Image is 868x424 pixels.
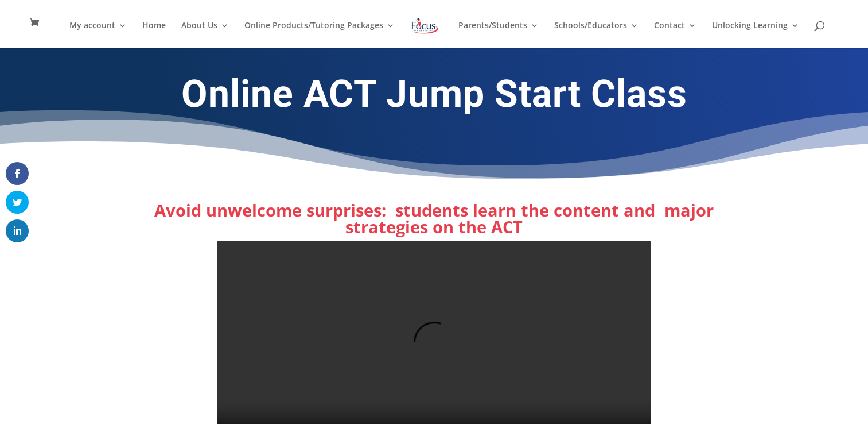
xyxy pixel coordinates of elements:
[181,72,687,116] strong: Online ACT Jump Start Class
[69,21,127,48] a: My account
[654,21,696,48] a: Contact
[244,21,395,48] a: Online Products/Tutoring Packages
[154,199,714,238] b: Avoid unwelcome surprises: students learn the content and major strategies on the ACT
[554,21,639,48] a: Schools/Educators
[712,21,799,48] a: Unlocking Learning
[142,21,166,48] a: Home
[410,16,440,36] img: Focus on Learning
[458,21,539,48] a: Parents/Students
[181,21,229,48] a: About Us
